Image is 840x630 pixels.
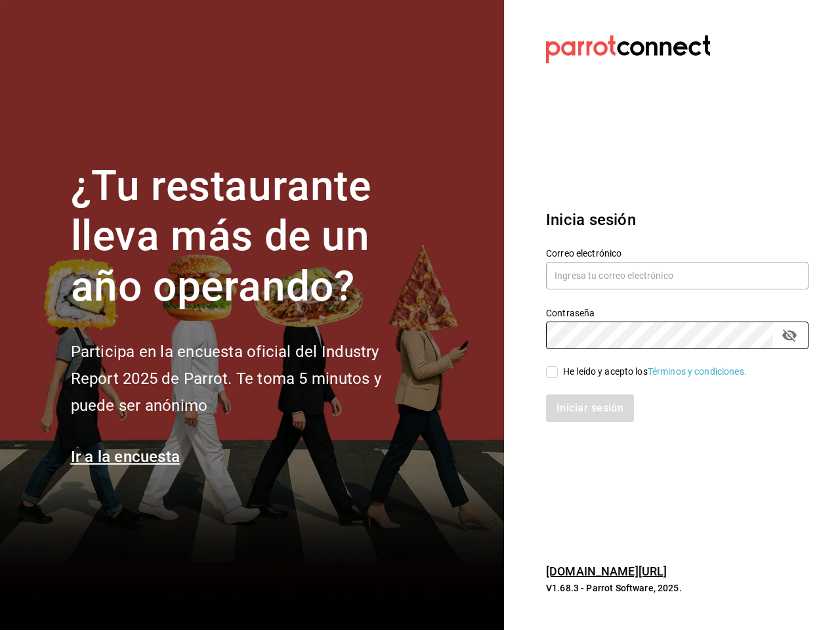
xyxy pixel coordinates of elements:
[546,308,808,317] label: Contraseña
[648,366,747,377] a: Términos y condiciones.
[71,339,425,419] h2: Participa en la encuesta oficial del Industry Report 2025 de Parrot. Te toma 5 minutos y puede se...
[546,564,667,578] a: [DOMAIN_NAME][URL]
[546,581,808,595] p: V1.68.3 - Parrot Software, 2025.
[778,324,801,346] button: passwordField
[71,161,425,312] h1: ¿Tu restaurante lleva más de un año operando?
[546,248,808,257] label: Correo electrónico
[546,262,808,289] input: Ingresa tu correo electrónico
[546,208,808,232] h3: Inicia sesión
[563,365,747,379] div: He leído y acepto los
[71,448,180,466] a: Ir a la encuesta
